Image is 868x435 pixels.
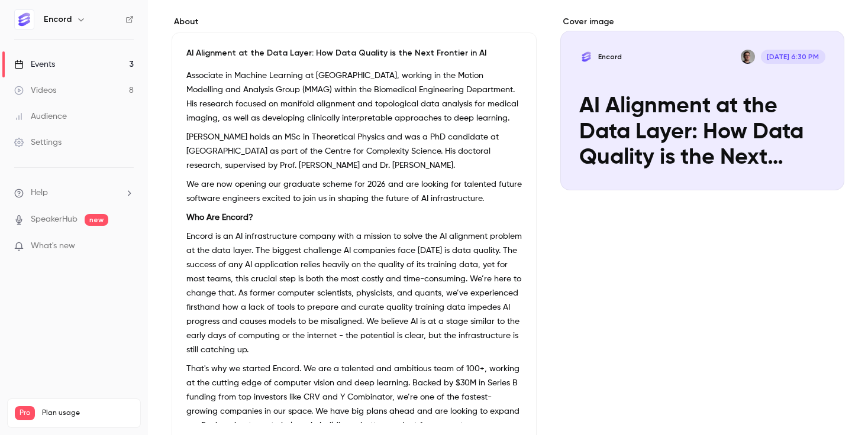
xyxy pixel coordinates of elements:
[14,137,62,148] div: Settings
[560,16,844,28] label: Cover image
[186,213,253,222] strong: Who Are Encord?
[186,229,522,357] p: Encord is an AI infrastructure company with a mission to solve the AI alignment problem at the da...
[560,16,844,190] section: Cover image
[44,14,72,25] h6: Encord
[14,85,56,96] div: Videos
[186,47,522,59] p: AI Alignment at the Data Layer: How Data Quality is the Next Frontier in AI
[120,241,134,252] iframe: Noticeable Trigger
[14,187,134,199] li: help-dropdown-opener
[15,10,34,29] img: Encord
[31,213,78,226] a: SpeakerHub
[186,130,522,173] p: [PERSON_NAME] holds an MSc in Theoretical Physics and was a PhD candidate at [GEOGRAPHIC_DATA] as...
[14,111,67,122] div: Audience
[15,406,35,420] span: Pro
[14,59,55,70] div: Events
[186,54,522,125] p: Before moving into industry, [PERSON_NAME] spent over two years as a Research Associate in Machin...
[85,214,108,226] span: new
[31,240,75,252] span: What's new
[186,362,522,433] p: That's why we started Encord. We are a talented and ambitious team of 100+, working at the cuttin...
[172,16,537,28] label: About
[31,187,48,199] span: Help
[42,408,133,418] span: Plan usage
[186,177,522,206] p: We are now opening our graduate scheme for 2026 and are looking for talented future software engi...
